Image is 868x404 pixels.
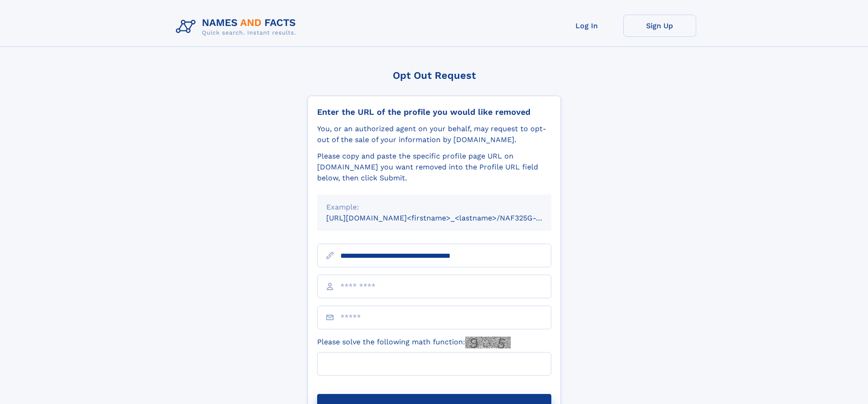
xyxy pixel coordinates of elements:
div: Opt Out Request [308,70,561,81]
a: Log In [550,15,623,37]
div: You, or an authorized agent on your behalf, may request to opt-out of the sale of your informatio... [317,123,551,145]
small: [URL][DOMAIN_NAME]<firstname>_<lastname>/NAF325G-xxxxxxxx [326,214,569,222]
div: Example: [326,202,542,213]
a: Sign Up [623,15,696,37]
img: Logo Names and Facts [172,15,303,39]
div: Please copy and paste the specific profile page URL on [DOMAIN_NAME] you want removed into the Pr... [317,151,551,184]
div: Enter the URL of the profile you would like removed [317,107,551,117]
label: Please solve the following math function: [317,337,511,348]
